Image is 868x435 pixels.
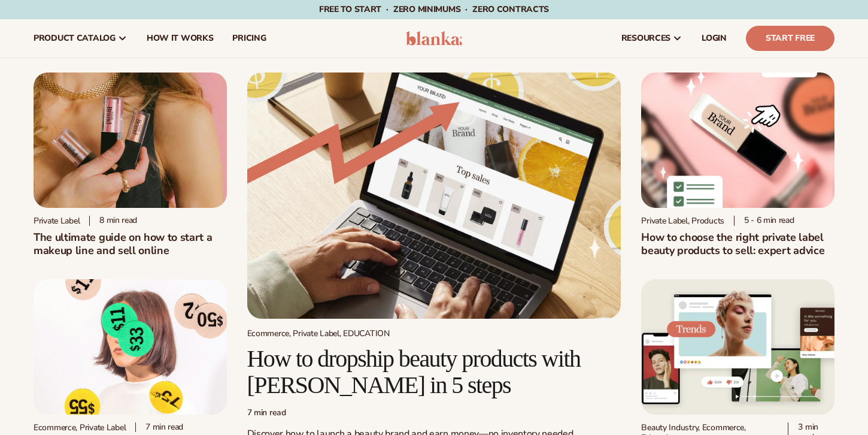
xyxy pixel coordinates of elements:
div: 5 - 6 min read [734,216,794,226]
a: LOGIN [692,19,736,58]
img: Profitability of private label company [34,279,227,415]
span: product catalog [34,34,116,43]
img: Growing money with ecommerce [247,72,621,319]
img: Person holding branded make up with a solid pink background [34,72,227,208]
div: Private Label, Products [641,216,724,226]
a: pricing [223,19,275,58]
img: Social media trends this week (Updated weekly) [641,279,834,415]
span: LOGIN [702,34,727,43]
div: 7 min read [135,422,183,433]
span: Free to start · ZERO minimums · ZERO contracts [319,4,549,15]
span: How It Works [147,34,214,43]
a: product catalog [24,19,137,58]
a: Person holding branded make up with a solid pink background Private label 8 min readThe ultimate ... [34,72,227,257]
img: Private Label Beauty Products Click [641,72,834,208]
div: Private label [34,216,80,226]
h2: How to dropship beauty products with [PERSON_NAME] in 5 steps [247,346,621,398]
div: 8 min read [89,216,137,226]
a: Start Free [746,26,834,51]
img: logo [406,31,463,46]
a: How It Works [137,19,223,58]
h1: The ultimate guide on how to start a makeup line and sell online [34,231,227,257]
div: Ecommerce, Private Label [34,422,126,433]
div: Ecommerce, Private Label, EDUCATION [247,328,621,339]
a: resources [612,19,692,58]
span: resources [621,34,670,43]
span: pricing [232,34,266,43]
h2: How to choose the right private label beauty products to sell: expert advice [641,231,834,257]
div: 7 min read [247,408,621,418]
a: Private Label Beauty Products Click Private Label, Products 5 - 6 min readHow to choose the right... [641,72,834,257]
